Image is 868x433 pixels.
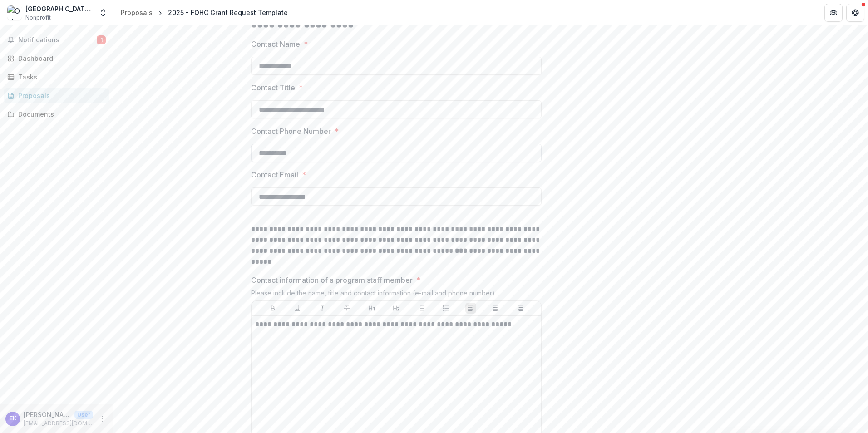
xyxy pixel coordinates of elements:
button: Align Right [515,303,526,314]
button: Heading 1 [366,303,377,314]
nav: breadcrumb [117,6,291,19]
span: 1 [97,35,106,44]
button: Heading 2 [391,303,402,314]
p: Contact Title [251,82,295,93]
div: [GEOGRAPHIC_DATA], Inc. [25,4,93,14]
div: Please include the name, title and contact information (e-mail and phone number). [251,289,542,300]
button: Italicize [317,303,328,314]
p: Contact Phone Number [251,126,331,137]
button: Partners [824,4,843,22]
div: 2025 - FQHC Grant Request Template [168,8,288,17]
button: Underline [292,303,303,314]
div: Proposals [18,91,102,100]
p: [EMAIL_ADDRESS][DOMAIN_NAME] [24,419,93,428]
button: Strike [341,303,352,314]
p: Contact Email [251,169,298,180]
button: Ordered List [440,303,451,314]
a: Proposals [4,88,109,103]
a: Dashboard [4,51,109,66]
img: Oak Orchard Community Health Center, Inc. [7,5,22,20]
button: Get Help [846,4,864,22]
a: Documents [4,107,109,122]
p: Contact Name [251,39,300,49]
p: [PERSON_NAME] [24,410,71,419]
p: Contact information of a program staff member [251,275,413,285]
button: Align Center [490,303,501,314]
div: Proposals [121,8,153,17]
div: Ella Knaak [10,416,16,422]
button: Bullet List [416,303,427,314]
span: Nonprofit [25,14,51,22]
button: Bold [267,303,278,314]
button: Align Left [465,303,476,314]
div: Dashboard [18,54,102,63]
a: Tasks [4,69,109,84]
button: Open entity switcher [97,4,109,22]
button: Notifications1 [4,33,109,47]
div: Tasks [18,72,102,82]
div: Documents [18,109,102,119]
button: More [97,413,108,424]
p: User [74,411,93,419]
a: Proposals [117,6,156,19]
span: Notifications [18,36,97,44]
